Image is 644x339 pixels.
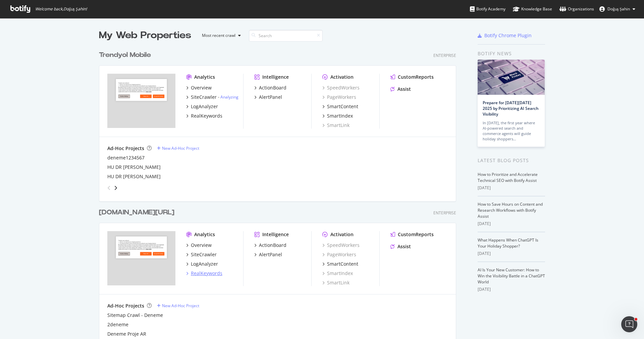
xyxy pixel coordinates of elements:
div: SmartContent [327,103,358,110]
div: Ad-Hoc Projects [107,302,144,309]
div: SiteCrawler [191,94,217,100]
div: My Web Properties [99,29,191,42]
a: Overview [186,242,212,249]
img: trendyol.com/ar [107,231,175,285]
div: SpeedWorkers [322,84,360,91]
div: [DATE] [478,251,545,257]
a: How to Prioritize and Accelerate Technical SEO with Botify Assist [478,172,538,183]
div: AlertPanel [259,94,282,100]
div: SiteCrawler [191,251,217,258]
div: Enterprise [433,53,456,58]
div: LogAnalyzer [191,261,218,267]
a: RealKeywords [186,113,222,119]
a: Analyzing [220,94,238,100]
div: - [218,94,238,100]
div: Enterprise [433,210,456,216]
a: SiteCrawler- Analyzing [186,94,238,100]
a: Assist [390,243,411,250]
div: CustomReports [398,231,434,238]
div: ActionBoard [259,242,286,249]
a: ActionBoard [254,84,286,91]
a: LogAnalyzer [186,261,218,267]
a: HU DR [PERSON_NAME] [107,164,161,171]
a: AlertPanel [254,251,282,258]
a: CustomReports [390,74,434,80]
a: Overview [186,84,212,91]
div: Botify Chrome Plugin [484,32,532,39]
a: CustomReports [390,231,434,238]
a: SmartContent [322,261,358,267]
span: Doğuş Şahin [607,6,630,12]
a: SmartIndex [322,270,353,277]
div: Analytics [194,231,215,238]
a: SmartLink [322,279,350,286]
div: New Ad-Hoc Project [162,303,199,309]
a: SpeedWorkers [322,242,360,249]
div: Botify Academy [470,6,505,12]
img: Prepare for Black Friday 2025 by Prioritizing AI Search Visibility [478,60,545,95]
div: In [DATE], the first year where AI-powered search and commerce agents will guide holiday shoppers… [483,120,540,142]
a: AI Is Your New Customer: How to Win the Visibility Battle in a ChatGPT World [478,267,545,285]
div: Trendyol Mobile [99,50,151,60]
div: CustomReports [398,74,434,80]
img: trendyol.com [107,74,175,128]
div: [DATE] [478,185,545,191]
div: [DATE] [478,221,545,227]
a: SmartContent [322,103,358,110]
div: angle-right [113,185,118,191]
a: deneme1234567 [107,154,145,161]
div: Botify news [478,50,545,57]
span: Welcome back, Doğuş Şahin ! [35,6,87,12]
div: angle-left [105,183,113,193]
div: Intelligence [262,74,289,80]
div: RealKeywords [191,113,222,119]
div: Most recent crawl [202,33,235,38]
div: Activation [330,231,354,238]
a: SmartLink [322,122,350,129]
div: Analytics [194,74,215,80]
a: SiteCrawler [186,251,217,258]
a: New Ad-Hoc Project [157,303,199,309]
a: PageWorkers [322,251,356,258]
div: Overview [191,242,212,249]
div: [DATE] [478,286,545,292]
div: New Ad-Hoc Project [162,145,199,151]
button: Most recent crawl [197,30,244,41]
a: LogAnalyzer [186,103,218,110]
div: AlertPanel [259,251,282,258]
div: Overview [191,84,212,91]
a: PageWorkers [322,94,356,100]
a: RealKeywords [186,270,222,277]
div: SmartContent [327,261,358,267]
a: 2deneme [107,321,128,328]
div: Assist [397,86,411,92]
a: What Happens When ChatGPT Is Your Holiday Shopper? [478,237,538,249]
a: Deneme Proje AR [107,331,146,337]
a: AlertPanel [254,94,282,100]
div: Assist [397,243,411,250]
div: Knowledge Base [513,6,552,12]
a: Sitemap Crawl - Deneme [107,312,163,319]
div: Ad-Hoc Projects [107,145,144,152]
button: Doğuş Şahin [594,4,641,14]
a: Assist [390,86,411,92]
div: SmartIndex [327,113,353,119]
div: Latest Blog Posts [478,157,545,164]
input: Search [249,30,323,42]
a: SmartIndex [322,113,353,119]
a: HU DR [PERSON_NAME] [107,173,161,180]
div: RealKeywords [191,270,222,277]
div: LogAnalyzer [191,103,218,110]
a: Botify Chrome Plugin [478,32,532,39]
